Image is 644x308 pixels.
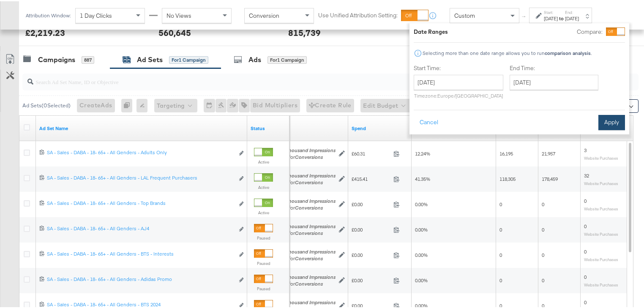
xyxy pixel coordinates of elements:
em: Conversions [295,178,323,184]
div: [DATE] [565,14,579,21]
div: Campaigns [38,54,75,63]
label: Use Unified Attribution Setting: [318,10,398,18]
label: Active [254,183,273,189]
span: 118,305 [499,174,516,181]
a: SA - Sales - DABA - 18- 65+ - All Genders - LAL Frequent Purchasers [47,173,234,182]
span: 1 Day Clicks [80,11,112,18]
span: per [267,146,336,152]
div: 815,739 [288,25,321,38]
span: 0.00% [415,276,428,282]
span: per [267,171,336,177]
label: End Time: [510,63,602,71]
span: £0.00 [352,200,390,206]
div: SA - Sales - DABA - 18- 65+ - All Genders - Adidas Promo [47,275,234,281]
span: Conversion [249,11,279,18]
span: 0 [499,225,502,232]
div: SA - Sales - DABA - 18- 65+ - All Genders - AJ4 [47,224,234,231]
em: Thousand Impressions [286,171,336,177]
span: No Views [166,11,191,18]
input: Search Ad Set Name, ID or Objective [33,69,583,85]
em: Thousand Impressions [286,222,336,228]
span: 12.24% [415,149,430,155]
span: 0.00% [415,301,428,308]
span: 16,195 [499,149,513,155]
strong: to [558,14,565,20]
span: 0 [584,273,587,279]
div: for 1 Campaign [169,55,208,63]
div: Optimize for [267,203,336,210]
div: Optimize for [267,279,336,286]
span: 0.00% [415,251,428,257]
span: £0.00 [352,276,390,282]
label: Paused [254,285,273,290]
em: Conversions [295,279,323,286]
a: The total amount spent to date. [352,124,408,131]
em: Thousand Impressions [286,146,336,152]
div: Ad Sets [137,54,163,63]
div: Optimize for [267,178,336,185]
span: per [267,298,336,304]
em: Thousand Impressions [286,247,336,253]
button: Apply [598,114,625,129]
sub: Website Purchases [584,205,618,210]
div: for 1 Campaign [267,55,307,63]
span: 0 [499,200,502,206]
span: 0 [542,301,544,308]
span: per [267,247,336,253]
span: 0 [542,276,544,282]
span: 0 [584,298,587,304]
span: £415.41 [352,174,390,181]
span: 3 [584,146,587,152]
em: Conversions [295,254,323,260]
div: £2,219.23 [25,25,65,38]
button: Cancel [414,114,444,129]
div: Attribution Window: [25,11,71,17]
span: 0 [542,225,544,232]
a: SA - Sales - DABA - 18- 65+ - All Genders - AJ4 [47,224,234,233]
sub: Website Purchases [584,256,618,261]
div: Optimize for [267,254,336,261]
span: 0 [584,247,587,253]
span: £0.00 [352,301,390,308]
span: 41.35% [415,174,430,181]
div: 560,645 [158,25,191,38]
span: 178,459 [542,174,558,181]
sub: Website Purchases [584,281,618,286]
div: Date Ranges [414,27,448,35]
span: £0.00 [352,225,390,232]
a: Your Ad Set name. [39,124,244,131]
div: SA - Sales - DABA - 18- 65+ - All Genders - BTS 2024 [47,300,234,307]
em: Conversions [295,203,323,210]
label: Compare: [577,27,603,35]
label: Start Time: [414,63,503,71]
div: [DATE] [544,14,558,21]
div: SA - Sales - DABA - 18- 65+ - All Genders - LAL Frequent Purchasers [47,173,234,180]
span: per [267,222,336,228]
em: Thousand Impressions [286,273,336,279]
a: Shows your bid and optimisation settings for this Ad Set. [267,124,345,131]
span: 0 [542,200,544,206]
label: End: [565,8,579,14]
label: Paused [254,234,273,240]
em: Conversions [295,229,323,235]
em: Thousand Impressions [286,196,336,203]
a: SA - Sales - DABA - 18- 65+ - All Genders - Top Brands [47,199,234,207]
a: SA - Sales - DABA - 18- 65+ - All Genders - Adults Only [47,148,234,157]
span: Custom [454,11,475,18]
div: Selecting more than one date range allows you to run . [422,49,592,55]
span: 0 [542,251,544,257]
strong: comparison analysis [545,49,591,55]
div: Ads [248,54,261,63]
div: Optimize for [267,153,336,159]
div: Ad Sets ( 0 Selected) [22,101,71,108]
span: 0 [584,222,587,228]
span: 0 [499,251,502,257]
label: Paused [254,259,273,265]
label: Active [254,209,273,214]
span: 0 [584,196,587,203]
span: 0 [499,301,502,308]
label: Start: [544,8,558,14]
em: Thousand Impressions [286,298,336,304]
div: Optimize for [267,229,336,235]
a: Shows the current state of your Ad Set. [251,124,286,131]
